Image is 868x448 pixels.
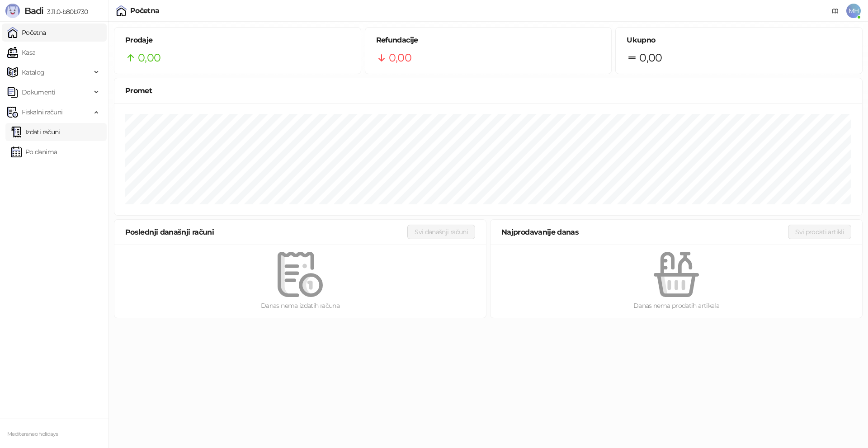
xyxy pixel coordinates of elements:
span: Fiskalni računi [22,103,62,121]
h5: Prodaje [125,35,350,46]
button: Svi prodati artikli [788,225,851,239]
small: Mediteraneo holidays [7,431,58,437]
span: 3.11.0-b80b730 [43,8,88,16]
span: Dokumenti [22,83,55,101]
h5: Refundacije [376,35,601,46]
span: Badi [24,5,43,16]
div: Početna [130,7,160,14]
span: 0,00 [639,49,662,66]
span: 0,00 [389,49,411,66]
span: MH [846,4,861,18]
div: Poslednji današnji računi [125,226,407,238]
img: Logo [5,4,20,18]
span: 0,00 [138,49,160,66]
span: Katalog [22,63,45,81]
h5: Ukupno [627,35,851,46]
a: Po danima [11,143,57,161]
a: Kasa [7,43,35,61]
a: Izdati računi [11,123,60,141]
div: Najprodavanije danas [501,226,788,238]
a: Početna [7,24,46,42]
div: Danas nema prodatih artikala [505,301,848,311]
a: Dokumentacija [828,4,843,18]
button: Svi današnji računi [407,225,475,239]
div: Danas nema izdatih računa [129,301,472,311]
div: Promet [125,85,851,96]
